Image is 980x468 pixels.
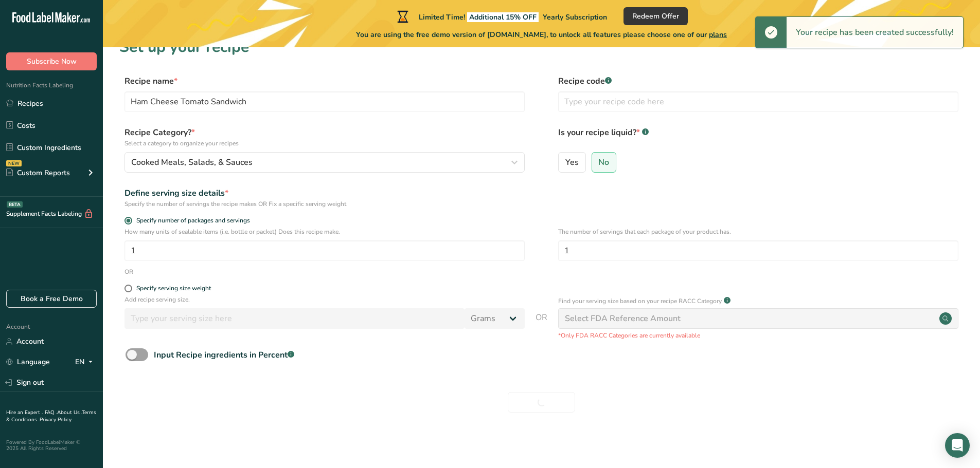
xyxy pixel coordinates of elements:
a: Terms & Conditions . [6,409,96,423]
input: Type your serving size here [124,308,465,329]
input: Type your recipe name here [124,91,525,112]
div: Powered By FoodLabelMaker © 2025 All Rights Reserved [6,439,97,452]
p: *Only FDA RACC Categories are currently available [558,331,958,340]
a: Privacy Policy [40,416,72,423]
p: The number of servings that each package of your product has. [558,227,958,236]
div: NEW [6,160,22,166]
a: Book a Free Demo [6,290,97,308]
span: Yearly Subscription [543,12,607,22]
label: Recipe code [558,75,958,87]
span: Specify number of packages and servings [132,217,250,224]
div: Input Recipe ingredients in Percent [154,349,294,361]
div: Select FDA Reference Amount [565,312,681,325]
label: Recipe name [124,75,525,87]
p: Find your serving size based on your recipe RACC Category [558,296,722,306]
span: Additional 15% OFF [467,12,539,22]
span: You are using the free demo version of [DOMAIN_NAME], to unlock all features please choose one of... [356,29,727,40]
label: Recipe Category? [124,126,525,148]
div: Define serving size details [124,187,525,199]
a: Language [6,353,50,371]
div: Specify serving size weight [136,285,211,292]
div: Limited Time! [395,10,607,23]
a: Hire an Expert . [6,409,43,416]
div: EN [75,356,97,368]
a: About Us . [57,409,82,416]
span: plans [709,30,727,40]
span: OR [536,311,547,340]
div: OR [124,267,133,276]
span: No [598,157,609,167]
span: Redeem Offer [632,11,679,22]
div: Custom Reports [6,167,70,178]
div: Your recipe has been created successfully! [787,17,963,48]
p: Select a category to organize your recipes [124,139,525,148]
button: Cooked Meals, Salads, & Sauces [124,152,525,173]
div: Open Intercom Messenger [945,433,970,458]
label: Is your recipe liquid? [558,126,958,148]
span: Cooked Meals, Salads, & Sauces [131,156,253,169]
input: Type your recipe code here [558,91,958,112]
p: How many units of sealable items (i.e. bottle or packet) Does this recipe make. [124,227,525,236]
span: Subscribe Now [27,56,77,67]
span: Yes [565,157,579,167]
div: Specify the number of servings the recipe makes OR Fix a specific serving weight [124,199,525,209]
div: BETA [7,201,23,208]
p: Add recipe serving size. [124,295,525,304]
button: Subscribe Now [6,52,97,70]
button: Redeem Offer [623,7,688,25]
a: FAQ . [45,409,57,416]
